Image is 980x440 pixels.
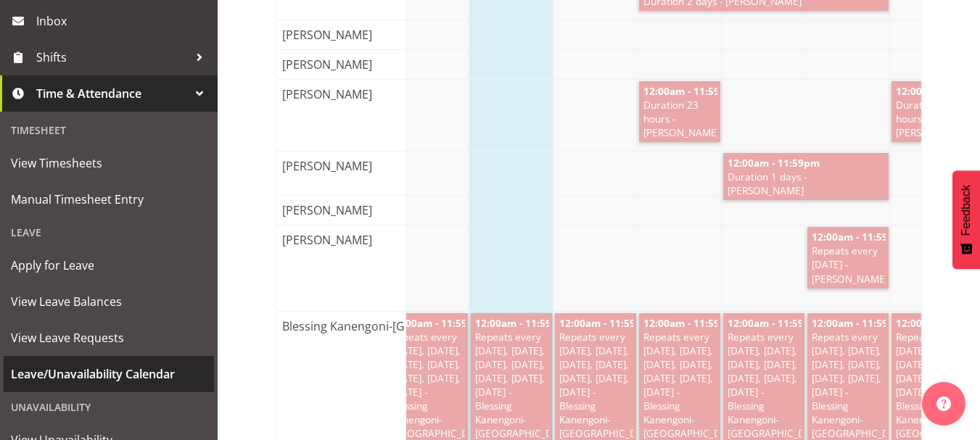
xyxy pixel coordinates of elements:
[279,56,375,73] span: [PERSON_NAME]
[279,317,511,335] span: Blessing Kanengoni-[GEOGRAPHIC_DATA]
[558,330,633,440] span: Repeats every [DATE], [DATE], [DATE], [DATE], [DATE], [DATE], [DATE] - Blessing Kanengoni-[GEOGRA...
[4,320,214,356] a: View Leave Requests
[4,392,214,422] div: Unavailability
[810,330,886,440] span: Repeats every [DATE], [DATE], [DATE], [DATE], [DATE], [DATE], [DATE] - Blessing Kanengoni-[GEOGRA...
[4,283,214,320] a: View Leave Balances
[474,330,549,440] span: Repeats every [DATE], [DATE], [DATE], [DATE], [DATE], [DATE], [DATE] - Blessing Kanengoni-[GEOGRA...
[642,84,717,98] span: 12:00am - 11:59pm
[11,188,207,210] span: Manual Timesheet Entry
[558,316,633,330] span: 12:00am - 11:59pm
[936,397,951,411] img: help-xxl-2.png
[726,316,802,330] span: 12:00am - 11:59pm
[4,181,214,217] a: Manual Timesheet Entry
[642,98,717,139] span: Duration 23 hours - [PERSON_NAME]
[390,330,465,440] span: Repeats every [DATE], [DATE], [DATE], [DATE], [DATE], [DATE], [DATE] - Blessing Kanengoni-[GEOGRA...
[4,247,214,283] a: Apply for Leave
[11,363,207,385] span: Leave/Unavailability Calendar
[726,156,821,170] span: 12:00am - 11:59pm
[390,316,465,330] span: 12:00am - 11:59pm
[894,330,970,440] span: Repeats every [DATE], [DATE], [DATE], [DATE], [DATE], [DATE], [DATE] - Blessing Kanengoni-[GEOGRA...
[279,86,375,103] span: [PERSON_NAME]
[894,316,970,330] span: 12:00am - 11:59pm
[279,26,375,43] span: [PERSON_NAME]
[960,185,973,236] span: Feedback
[36,46,189,68] span: Shifts
[4,356,214,392] a: Leave/Unavailability Calendar
[279,231,375,249] span: [PERSON_NAME]
[642,330,717,440] span: Repeats every [DATE], [DATE], [DATE], [DATE], [DATE], [DATE], [DATE] - Blessing Kanengoni-[GEOGRA...
[36,83,189,104] span: Time & Attendance
[810,316,886,330] span: 12:00am - 11:59pm
[279,157,375,175] span: [PERSON_NAME]
[810,230,886,244] span: 12:00am - 11:59pm
[894,98,970,139] span: Duration 23 hours - [PERSON_NAME]
[894,84,970,98] span: 12:00am - 11:59pm
[4,145,214,181] a: View Timesheets
[642,316,717,330] span: 12:00am - 11:59pm
[4,217,214,247] div: Leave
[474,316,549,330] span: 12:00am - 11:59pm
[726,170,886,197] span: Duration 1 days - [PERSON_NAME]
[36,10,210,32] span: Inbox
[11,254,207,276] span: Apply for Leave
[11,291,207,312] span: View Leave Balances
[279,202,375,219] span: [PERSON_NAME]
[810,244,886,285] span: Repeats every [DATE] - [PERSON_NAME]
[4,115,214,145] div: Timesheet
[952,170,980,269] button: Feedback - Show survey
[726,330,802,440] span: Repeats every [DATE], [DATE], [DATE], [DATE], [DATE], [DATE], [DATE] - Blessing Kanengoni-[GEOGRA...
[11,152,207,174] span: View Timesheets
[11,327,207,349] span: View Leave Requests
